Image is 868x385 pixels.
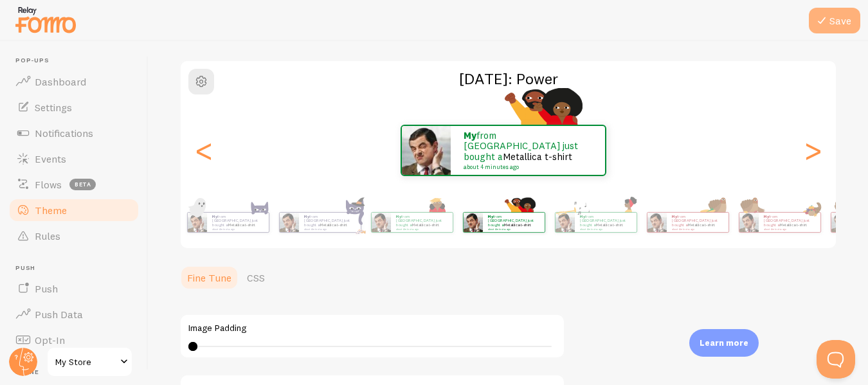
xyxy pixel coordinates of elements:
[700,337,748,349] p: Learn more
[595,222,623,228] a: Metallica t-shirt
[831,213,850,232] img: Fomo
[817,340,855,379] iframe: Help Scout Beacon - Open
[35,334,65,346] span: Opt-In
[15,264,140,273] span: Push
[179,265,239,291] a: Fine Tune
[8,276,140,301] a: Push
[188,323,556,334] label: Image Padding
[8,301,140,327] a: Push Data
[580,214,585,219] strong: My
[187,213,206,232] img: Fomo
[396,228,446,230] small: about 4 minutes ago
[14,3,78,36] img: fomo-relay-logo-orange.svg
[488,214,539,230] p: from [GEOGRAPHIC_DATA] just bought a
[35,229,60,242] span: Rules
[8,327,140,353] a: Opt-In
[46,346,133,377] a: My Store
[304,228,354,230] small: about 4 minutes ago
[396,214,448,230] p: from [GEOGRAPHIC_DATA] just bought a
[35,152,66,165] span: Events
[779,222,807,228] a: Metallica t-shirt
[35,204,67,217] span: Theme
[35,75,86,88] span: Dashboard
[402,126,451,175] img: Fomo
[488,214,493,219] strong: My
[503,150,572,163] a: Metallica t-shirt
[239,265,273,291] a: CSS
[181,69,836,89] h2: [DATE]: Power
[739,213,758,232] img: Fomo
[35,308,83,321] span: Push Data
[8,172,140,197] a: Flows beta
[212,214,264,230] p: from [GEOGRAPHIC_DATA] just bought a
[672,228,722,230] small: about 4 minutes ago
[304,214,309,219] strong: My
[647,213,666,232] img: Fomo
[212,228,262,230] small: about 4 minutes ago
[672,214,677,219] strong: My
[396,214,401,219] strong: My
[503,222,531,228] a: Metallica t-shirt
[69,179,96,190] span: beta
[8,223,140,249] a: Rules
[35,101,72,114] span: Settings
[488,228,538,230] small: about 4 minutes ago
[8,146,140,172] a: Events
[672,214,723,230] p: from [GEOGRAPHIC_DATA] just bought a
[764,214,769,219] strong: My
[8,197,140,223] a: Theme
[8,69,140,94] a: Dashboard
[371,213,390,232] img: Fomo
[320,222,347,228] a: Metallica t-shirt
[228,222,255,228] a: Metallica t-shirt
[464,129,476,141] strong: My
[464,130,592,170] p: from [GEOGRAPHIC_DATA] just bought a
[463,213,482,232] img: Fomo
[411,222,439,228] a: Metallica t-shirt
[35,127,93,139] span: Notifications
[580,214,631,230] p: from [GEOGRAPHIC_DATA] just bought a
[687,222,715,228] a: Metallica t-shirt
[764,228,814,230] small: about 4 minutes ago
[8,120,140,146] a: Notifications
[35,178,62,191] span: Flows
[279,213,298,232] img: Fomo
[464,164,588,170] small: about 4 minutes ago
[35,282,58,295] span: Push
[580,228,630,230] small: about 4 minutes ago
[689,329,759,357] div: Learn more
[15,57,140,65] span: Pop-ups
[55,354,116,370] span: My Store
[8,94,140,120] a: Settings
[805,104,820,197] div: Next slide
[764,214,815,230] p: from [GEOGRAPHIC_DATA] just bought a
[304,214,356,230] p: from [GEOGRAPHIC_DATA] just bought a
[212,214,217,219] strong: My
[555,213,574,232] img: Fomo
[196,104,212,197] div: Previous slide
